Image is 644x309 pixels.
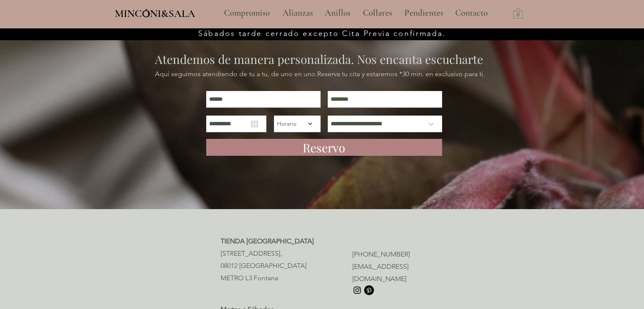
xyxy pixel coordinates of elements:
p: Collares [359,3,396,24]
span: METRO L3 Fontana [221,274,278,282]
text: 0 [517,12,520,18]
a: [PHONE_NUMBER] [352,250,410,258]
nav: Sitio [201,3,511,24]
span: 08012 [GEOGRAPHIC_DATA] [221,262,307,270]
p: Anillos [321,3,355,24]
a: Carrito con 0 ítems [513,7,523,19]
a: MINCONI&SALA [115,6,195,19]
ul: Barra de redes sociales [352,285,374,295]
a: Compromiso [218,3,276,24]
a: Alianzas [276,3,318,24]
span: MINCONI&SALA [115,7,195,20]
a: Pendientes [398,3,449,24]
span: Reserva tu cita y estaremos *30 min. en exclusivo para ti. [317,70,485,78]
img: Minconi Sala [143,9,150,17]
span: Reservo [303,139,345,156]
button: Abrir calendario [251,121,258,127]
a: Contacto [449,3,495,24]
p: Pendientes [400,3,448,24]
span: TIENDA [GEOGRAPHIC_DATA] [221,237,314,245]
a: Collares [357,3,398,24]
a: [EMAIL_ADDRESS][DOMAIN_NAME] [352,262,409,283]
button: Reservo [206,139,442,156]
span: [STREET_ADDRESS], [221,249,282,257]
span: Sábados tarde cerrado excepto Cita Previa confirmada. [198,29,446,38]
p: Alianzas [278,3,317,24]
p: Contacto [451,3,492,24]
img: Instagram [352,285,362,295]
span: Aquí seguimos atendiendo de tu a tu, de uno en uno. [155,70,317,78]
img: Pinterest [364,285,374,295]
span: Atendemos de manera personalizada. Nos encanta escucharte [155,51,483,67]
a: Anillos [318,3,357,24]
p: Compromiso [220,3,274,24]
